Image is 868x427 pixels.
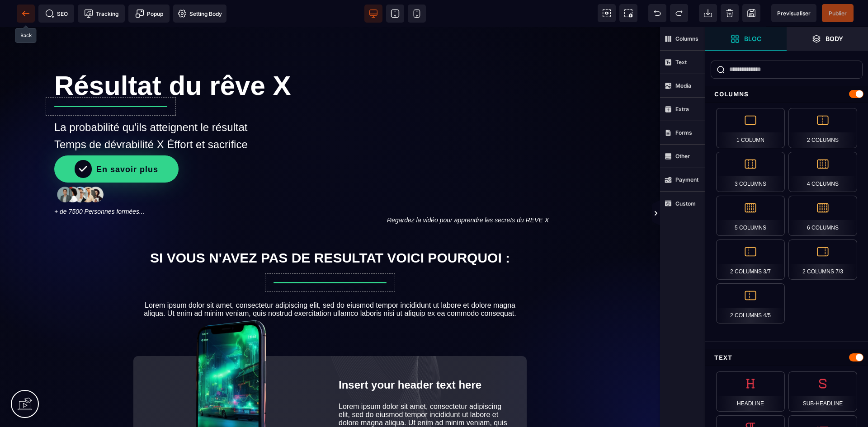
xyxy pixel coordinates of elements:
strong: Body [826,35,843,42]
strong: Columns [675,35,698,42]
span: Publier [829,10,847,17]
img: 12ccd57bbd1316b820451c16737009e7_temoignages.png [54,158,122,177]
strong: Other [675,153,690,160]
strong: Forms [675,129,692,136]
strong: Custom [675,200,696,207]
span: Setting Body [178,9,222,18]
span: Preview [771,4,816,22]
h1: SI VOUS N'AVEZ PAS DE RESULTAT VOICI POURQUOI : [133,219,527,243]
div: 2 Columns 7/3 [788,239,857,280]
strong: Media [675,82,691,89]
strong: Text [675,59,687,66]
div: 3 Columns [716,152,785,192]
span: Open Blocks [705,27,787,51]
text: Lorem ipsum dolor sit amet, consectetur adipiscing elit, sed do eiusmod tempor incididunt ut labo... [339,373,509,418]
span: Open Layer Manager [787,27,868,51]
text: Lorem ipsum dolor sit amet, consectetur adipiscing elit, sed do eiusmod tempor incididunt ut labo... [133,272,527,293]
div: 2 Columns 4/5 [716,283,785,324]
b: Insert your header text here [339,352,481,364]
i: Regardez la vidéo pour apprendre les secrets du REVE X [387,190,549,196]
div: 6 Columns [788,196,857,236]
h2: Temps de dévrabilité X Éffort et sacrifice [54,111,330,128]
span: Popup [135,9,163,18]
span: Screenshot [619,4,637,22]
div: 5 Columns [716,196,785,236]
span: SEO [45,9,68,18]
button: En savoir plus [54,128,179,155]
span: Previsualiser [777,10,811,17]
h1: Résultat du rêve X [54,38,330,79]
span: Tracking [84,9,118,18]
div: Headline [716,371,785,412]
div: Sub-Headline [788,371,857,412]
div: 1 Column [716,108,785,148]
span: View components [598,4,616,22]
div: 2 Columns 3/7 [716,239,785,280]
strong: Extra [675,106,689,113]
strong: Bloc [744,35,761,42]
div: 2 Columns [788,108,857,148]
div: Text [705,349,868,366]
i: + de 7500 Personnes formées... [54,181,145,188]
h2: La probabilité qu'ils atteignent le résultat [54,89,330,111]
div: 4 Columns [788,152,857,192]
div: Columns [705,86,868,103]
strong: Payment [675,176,698,183]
